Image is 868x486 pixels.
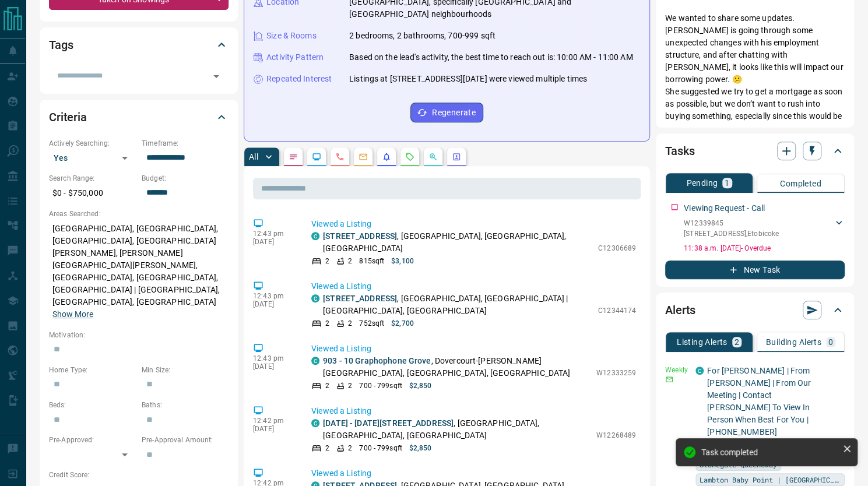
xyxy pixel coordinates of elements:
h2: Tags [49,36,73,54]
p: Weekly [665,365,688,375]
p: Pre-Approved: [49,435,136,445]
p: Size & Rooms [266,30,317,42]
div: condos.ca [311,232,319,240]
p: W12333259 [596,368,636,378]
p: 2 [735,338,739,346]
svg: Email [665,375,673,383]
p: Based on the lead's activity, the best time to reach out is: 10:00 AM - 11:00 AM [349,51,633,64]
p: 12:42 pm [253,417,294,425]
button: Open [208,68,224,84]
p: 2 [325,381,329,391]
p: Building Alerts [766,338,821,346]
p: Credit Score: [49,470,229,480]
p: 752 sqft [359,318,384,329]
p: 2 [325,318,329,329]
p: $2,850 [409,443,432,453]
p: Budget: [142,173,229,184]
a: 903 - 10 Graphophone Grove [323,356,431,365]
p: $3,100 [391,256,414,266]
p: [GEOGRAPHIC_DATA], [GEOGRAPHIC_DATA], [GEOGRAPHIC_DATA], [GEOGRAPHIC_DATA][PERSON_NAME], [PERSON_... [49,219,229,324]
a: [STREET_ADDRESS] [323,294,397,303]
div: Task completed [701,448,838,457]
p: Min Size: [142,365,229,375]
svg: Opportunities [428,152,438,161]
span: Lambton Baby Point | [GEOGRAPHIC_DATA] [700,474,841,485]
div: Yes [49,149,136,167]
svg: Requests [405,152,414,161]
p: 815 sqft [359,256,384,266]
p: [DATE] [253,300,294,308]
p: Viewed a Listing [311,280,636,293]
div: condos.ca [311,357,319,365]
p: 1 [725,179,729,187]
a: For [PERSON_NAME] | From [PERSON_NAME] | From Our Meeting | Contact [PERSON_NAME] To View In Pers... [707,366,811,436]
p: 700 - 799 sqft [359,443,402,453]
p: 700 - 799 sqft [359,381,402,391]
p: [DATE] [253,238,294,246]
p: 2 [348,443,352,453]
svg: Agent Actions [452,152,461,161]
div: Tags [49,31,229,59]
svg: Notes [289,152,298,161]
svg: Listing Alerts [382,152,391,161]
p: , [GEOGRAPHIC_DATA], [GEOGRAPHIC_DATA], [GEOGRAPHIC_DATA] [323,230,592,255]
p: Viewed a Listing [311,405,636,417]
p: Listings at [STREET_ADDRESS][DATE] were viewed multiple times [349,73,587,85]
svg: Calls [335,152,345,161]
p: [DATE] [253,362,294,371]
div: condos.ca [695,367,704,375]
p: Motivation: [49,330,229,340]
p: $0 - $750,000 [49,184,136,203]
p: Search Range: [49,173,136,184]
div: Alerts [665,296,845,324]
h2: Criteria [49,108,87,126]
p: 11:38 a.m. [DATE] - Overdue [684,243,845,253]
p: 2 [325,256,329,266]
p: $2,850 [409,381,432,391]
p: Timeframe: [142,138,229,149]
a: [DATE] - [DATE][STREET_ADDRESS] [323,418,454,428]
p: , [GEOGRAPHIC_DATA], [GEOGRAPHIC_DATA], [GEOGRAPHIC_DATA] [323,417,591,442]
svg: Emails [359,152,368,161]
button: Show More [52,308,93,321]
p: Baths: [142,400,229,410]
p: 12:43 pm [253,230,294,238]
p: [DATE] [253,425,294,433]
p: Actively Searching: [49,138,136,149]
p: , [GEOGRAPHIC_DATA], [GEOGRAPHIC_DATA] | [GEOGRAPHIC_DATA], [GEOGRAPHIC_DATA] [323,293,592,317]
p: 12:43 pm [253,292,294,300]
p: Listing Alerts [677,338,728,346]
div: Criteria [49,103,229,131]
p: Home Type: [49,365,136,375]
p: C12306689 [598,243,636,253]
p: 12:43 pm [253,354,294,362]
p: [STREET_ADDRESS] , Etobicoke [684,228,779,239]
div: Tasks [665,137,845,165]
a: [STREET_ADDRESS] [323,231,397,241]
p: 2 [348,381,352,391]
p: Viewed a Listing [311,343,636,355]
h2: Alerts [665,301,695,319]
p: 2 bedrooms, 2 bathrooms, 700-999 sqft [349,30,496,42]
button: Regenerate [410,103,483,122]
p: , Dovercourt-[PERSON_NAME][GEOGRAPHIC_DATA], [GEOGRAPHIC_DATA], [GEOGRAPHIC_DATA] [323,355,591,379]
div: W12339845[STREET_ADDRESS],Etobicoke [684,216,845,241]
p: W12339845 [684,218,779,228]
p: 2 [348,256,352,266]
p: Pre-Approval Amount: [142,435,229,445]
p: C12344174 [598,305,636,316]
p: W12268489 [596,430,636,441]
button: New Task [665,260,845,279]
p: All [249,153,258,161]
p: Viewed a Listing [311,467,636,480]
div: condos.ca [311,294,319,302]
p: Repeated Interest [266,73,332,85]
p: 2 [348,318,352,329]
p: Viewed a Listing [311,218,636,230]
p: 2 [325,443,329,453]
p: Viewing Request - Call [684,202,765,214]
p: $2,700 [391,318,414,329]
p: 0 [828,338,833,346]
p: Completed [780,179,821,188]
p: Beds: [49,400,136,410]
